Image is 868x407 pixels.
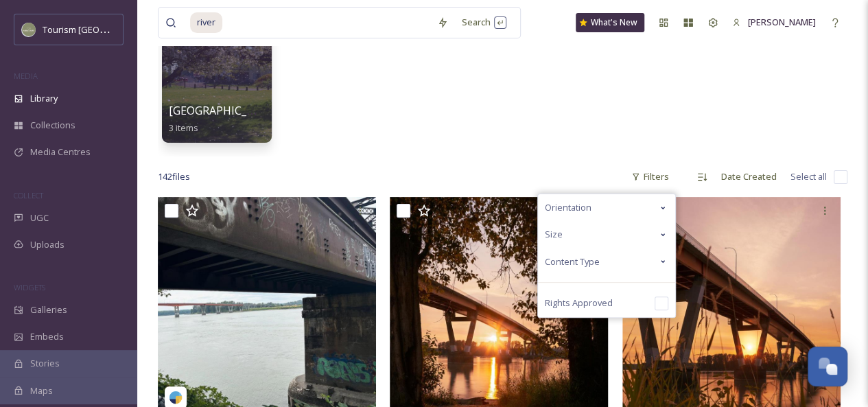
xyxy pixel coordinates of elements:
[545,296,613,310] span: Rights Approved
[30,146,91,159] span: Media Centres
[190,12,222,32] span: river
[30,330,64,343] span: Embeds
[714,163,784,190] div: Date Created
[725,9,823,36] a: [PERSON_NAME]
[545,201,591,214] span: Orientation
[169,391,183,404] img: snapsea-logo.png
[808,347,847,386] button: Open Chat
[14,190,43,200] span: COLLECT
[30,119,75,132] span: Collections
[30,211,49,224] span: UGC
[624,163,676,190] div: Filters
[790,170,827,183] span: Select all
[169,121,198,134] span: 3 items
[576,13,644,32] a: What's New
[158,170,190,183] span: 142 file s
[748,16,816,28] span: [PERSON_NAME]
[545,255,600,268] span: Content Type
[30,303,67,316] span: Galleries
[30,238,64,251] span: Uploads
[14,282,45,292] span: WIDGETS
[169,104,279,134] a: [GEOGRAPHIC_DATA]3 items
[455,9,513,36] div: Search
[30,92,58,105] span: Library
[545,228,563,241] span: Size
[22,23,36,36] img: Abbotsford_Snapsea.png
[43,23,165,36] span: Tourism [GEOGRAPHIC_DATA]
[30,384,53,397] span: Maps
[14,71,38,81] span: MEDIA
[30,357,60,370] span: Stories
[169,103,279,118] span: [GEOGRAPHIC_DATA]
